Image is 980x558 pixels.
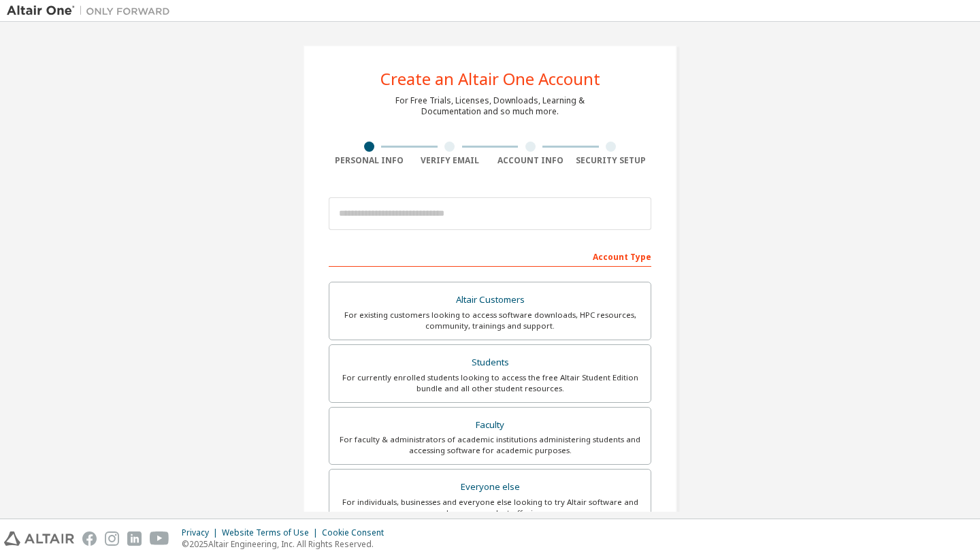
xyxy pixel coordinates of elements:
[329,245,651,267] div: Account Type
[395,95,585,117] div: For Free Trials, Licenses, Downloads, Learning & Documentation and so much more.
[380,71,600,87] div: Create an Altair One Account
[338,372,642,394] div: For currently enrolled students looking to access the free Altair Student Edition bundle and all ...
[322,527,392,538] div: Cookie Consent
[338,310,642,331] div: For existing customers looking to access software downloads, HPC resources, community, trainings ...
[182,538,392,550] p: © 2025 Altair Engineering, Inc. All Rights Reserved.
[338,353,642,372] div: Students
[338,416,642,435] div: Faculty
[7,4,177,18] img: Altair One
[150,531,169,546] img: youtube.svg
[222,527,322,538] div: Website Terms of Use
[490,155,571,166] div: Account Info
[410,155,491,166] div: Verify Email
[127,531,142,546] img: linkedin.svg
[82,531,97,546] img: facebook.svg
[338,497,642,519] div: For individuals, businesses and everyone else looking to try Altair software and explore our prod...
[105,531,119,546] img: instagram.svg
[329,155,410,166] div: Personal Info
[4,531,74,546] img: altair_logo.svg
[338,291,642,310] div: Altair Customers
[338,434,642,456] div: For faculty & administrators of academic institutions administering students and accessing softwa...
[182,527,222,538] div: Privacy
[571,155,652,166] div: Security Setup
[338,478,642,497] div: Everyone else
